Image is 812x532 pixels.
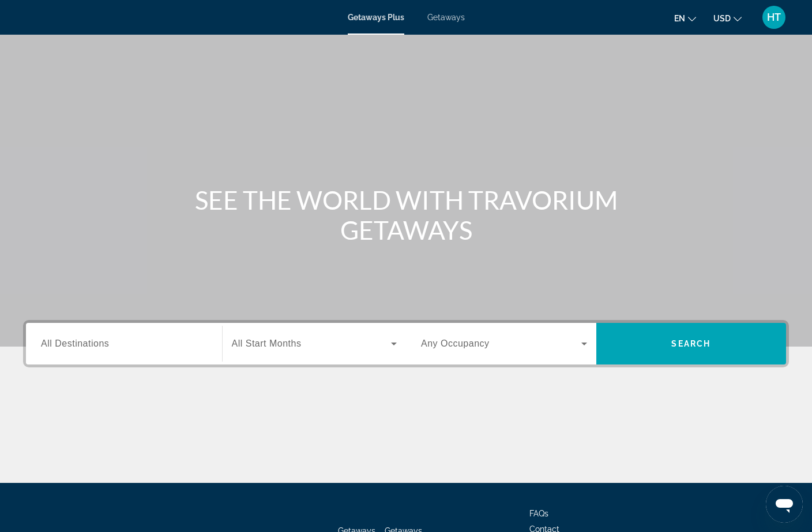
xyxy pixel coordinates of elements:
h1: SEE THE WORLD WITH TRAVORIUM GETAWAYS [190,185,622,245]
button: Change currency [713,10,742,27]
input: Select destination [41,337,207,351]
span: Any Occupancy [421,338,490,348]
button: User Menu [759,5,789,29]
a: Travorium [23,2,138,32]
span: HT [767,12,781,23]
span: en [674,14,685,23]
button: Search [596,323,787,364]
button: Change language [674,10,696,27]
span: All Start Months [232,338,302,348]
iframe: Button to launch messaging window [766,486,803,523]
a: Getaways Plus [348,13,404,22]
a: FAQs [529,509,548,518]
div: Search widget [26,323,786,364]
span: All Destinations [41,338,109,348]
a: Getaways [427,13,465,22]
span: Search [671,339,710,348]
span: USD [713,14,731,23]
